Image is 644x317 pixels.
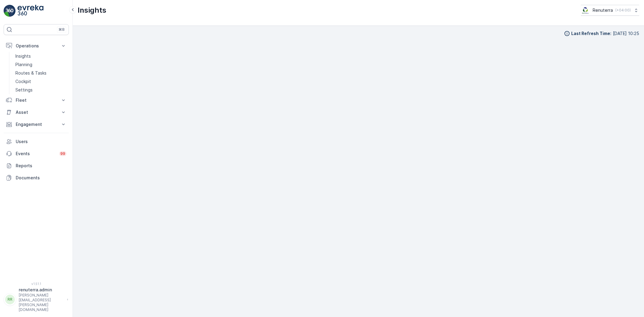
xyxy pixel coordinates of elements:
[581,5,639,16] button: Renuterra(+04:00)
[15,53,31,59] p: Insights
[78,5,106,15] p: Insights
[16,163,66,169] p: Reports
[16,97,57,103] p: Fleet
[571,30,611,37] p: Last Refresh Time :
[615,8,631,13] p: ( +04:00 )
[16,121,57,127] p: Engagement
[16,109,57,115] p: Asset
[4,160,69,172] a: Reports
[13,86,69,94] a: Settings
[16,175,66,181] p: Documents
[15,62,32,68] p: Planning
[60,151,65,156] p: 99
[4,282,69,286] span: v 1.51.1
[4,287,69,312] button: RRrenuterra.admin[PERSON_NAME][EMAIL_ADDRESS][PERSON_NAME][DOMAIN_NAME]
[13,69,69,77] a: Routes & Tasks
[15,70,46,76] p: Routes & Tasks
[18,5,43,17] img: logo_light-DOdMpM7g.png
[19,293,64,312] p: [PERSON_NAME][EMAIL_ADDRESS][PERSON_NAME][DOMAIN_NAME]
[581,7,590,14] img: Screenshot_2024-07-26_at_13.33.01.png
[593,7,613,13] p: Renuterra
[4,118,69,130] button: Engagement
[5,295,15,304] div: RR
[15,78,31,85] p: Cockpit
[19,287,64,293] p: renuterra.admin
[4,40,69,52] button: Operations
[59,27,65,32] p: ⌘B
[13,60,69,69] a: Planning
[13,77,69,86] a: Cockpit
[4,136,69,148] a: Users
[16,139,66,145] p: Users
[16,43,57,49] p: Operations
[613,30,639,37] p: [DATE] 10:25
[4,5,16,17] img: logo
[4,148,69,160] a: Events99
[4,94,69,106] button: Fleet
[13,52,69,60] a: Insights
[4,172,69,184] a: Documents
[16,151,56,157] p: Events
[4,106,69,118] button: Asset
[15,87,33,93] p: Settings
